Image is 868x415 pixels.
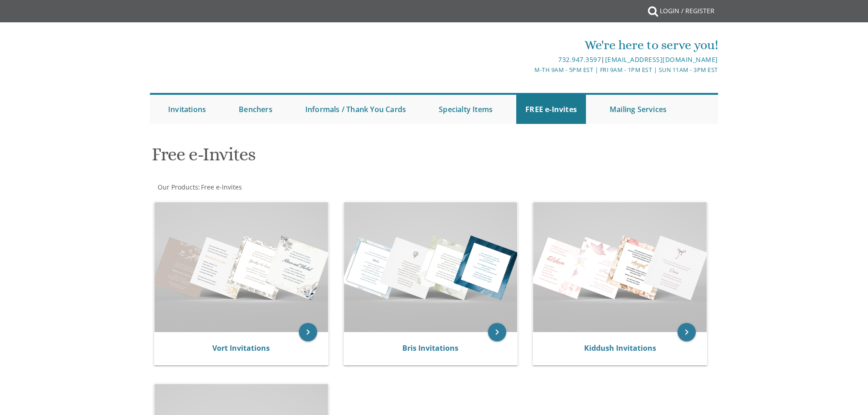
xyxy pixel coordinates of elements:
[533,202,707,332] img: Kiddush Invitations
[157,183,198,191] a: Our Products
[340,65,718,75] div: M-Th 9am - 5pm EST | Fri 9am - 1pm EST | Sun 11am - 3pm EST
[150,183,434,192] div: :
[488,323,506,341] a: keyboard_arrow_right
[230,95,282,124] a: Benchers
[344,202,518,332] img: Bris Invitations
[159,95,215,124] a: Invitations
[340,54,718,65] div: |
[430,95,502,124] a: Specialty Items
[678,323,696,341] a: keyboard_arrow_right
[402,343,458,353] a: Bris Invitations
[299,323,317,341] a: keyboard_arrow_right
[605,55,718,64] a: [EMAIL_ADDRESS][DOMAIN_NAME]
[558,55,601,64] a: 732.947.3597
[340,36,718,54] div: We're here to serve you!
[201,183,242,191] span: Free e-Invites
[212,343,270,353] a: Vort Invitations
[200,183,242,191] a: Free e-Invites
[154,202,328,332] img: Vort Invitations
[296,95,415,124] a: Informals / Thank You Cards
[584,343,656,353] a: Kiddush Invitations
[152,144,524,171] h1: Free e-Invites
[516,95,586,124] a: FREE e-Invites
[601,95,676,124] a: Mailing Services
